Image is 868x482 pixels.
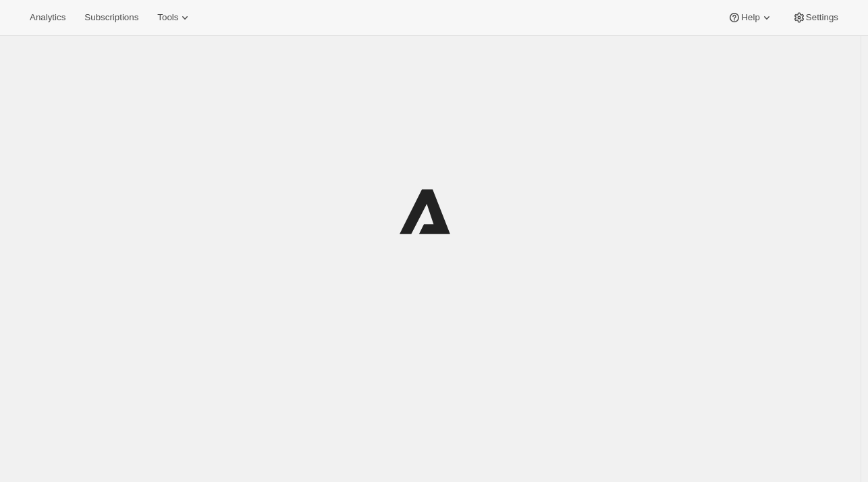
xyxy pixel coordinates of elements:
span: Help [741,12,759,23]
span: Subscriptions [84,12,138,23]
button: Subscriptions [76,8,146,27]
span: Tools [157,12,178,23]
span: Settings [806,12,838,23]
button: Help [720,8,781,27]
button: Tools [149,8,200,27]
span: Analytics [30,12,65,23]
button: Analytics [22,8,74,27]
button: Settings [784,8,846,27]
